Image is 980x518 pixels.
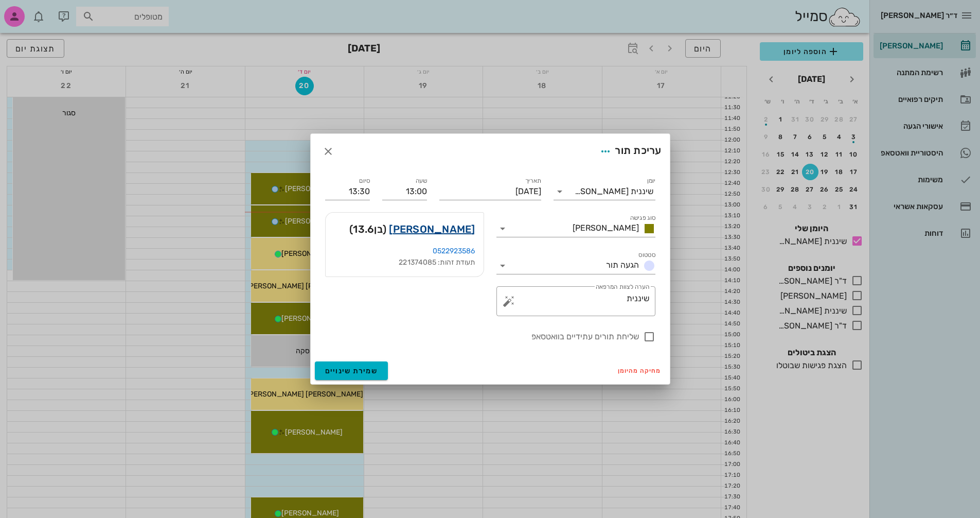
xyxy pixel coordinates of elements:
label: יומן [647,177,655,185]
span: מחיקה מהיומן [618,367,662,374]
span: שמירת שינויים [325,367,378,375]
a: [PERSON_NAME] [389,221,475,237]
label: הערה לצוות המרפאה [595,283,649,291]
button: שמירת שינויים [315,361,388,380]
label: סוג פגישה [630,214,655,222]
div: תעודת זהות: 221374085 [334,257,475,268]
a: 0522923586 [433,247,475,255]
span: [PERSON_NAME] [573,223,639,233]
span: 13.6 [353,223,374,235]
label: שעה [415,177,427,185]
div: סטטוסהגעה תור [496,257,655,274]
label: סטטוס [638,251,655,259]
label: סיום [359,177,370,185]
span: (בן ) [349,221,386,237]
div: יומןשיננית [PERSON_NAME] [554,183,655,200]
label: תאריך [525,177,541,185]
span: הגעה תור [606,260,639,270]
button: מחיקה מהיומן [614,364,666,378]
label: שליחת תורים עתידיים בוואטסאפ [325,332,639,342]
div: עריכת תור [596,142,661,161]
div: סוג פגישה[PERSON_NAME] [496,220,655,237]
div: שיננית [PERSON_NAME] [575,187,653,196]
